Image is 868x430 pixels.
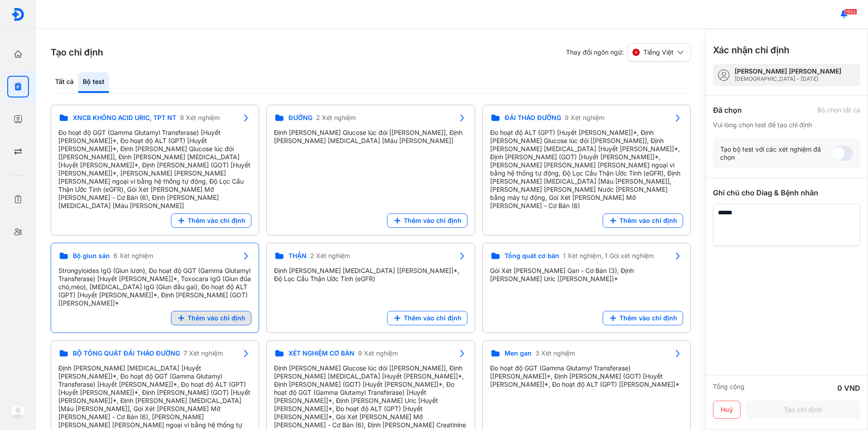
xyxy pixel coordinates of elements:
div: Ghi chú cho Diag & Bệnh nhân [713,187,860,198]
span: Thêm vào chỉ định [404,314,462,322]
span: 9 Xét nghiệm [180,114,220,122]
span: 7 Xét nghiệm [184,349,223,357]
div: Tất cả [51,72,78,93]
button: Thêm vào chỉ định [603,213,683,228]
span: 2 Xét nghiệm [316,114,356,122]
span: ĐƯỜNG [288,114,312,122]
span: 9 Xét nghiệm [358,349,398,357]
span: XNCB KHÔNG ACID URIC, TPT NT [73,114,176,122]
h3: Tạo chỉ định [51,46,103,59]
div: Đo hoạt độ ALT (GPT) [Huyết [PERSON_NAME]]*, Định [PERSON_NAME] Glucose lúc đói [[PERSON_NAME]], ... [490,129,683,210]
span: 3 Xét nghiệm [535,349,575,357]
button: Thêm vào chỉ định [171,311,251,325]
div: Vui lòng chọn test để tạo chỉ định [713,121,860,129]
span: 6 Xét nghiệm [113,252,153,260]
span: THẬN [288,252,307,260]
div: [PERSON_NAME] [PERSON_NAME] [735,67,841,75]
div: Định [PERSON_NAME] Glucose lúc đói [[PERSON_NAME]], Định [PERSON_NAME] [MEDICAL_DATA] [Máu [PERSO... [274,129,467,145]
span: Tiếng Việt [643,48,674,56]
span: Thêm vào chỉ định [404,217,462,225]
div: Thay đổi ngôn ngữ: [566,43,691,61]
div: Đo hoạt độ GGT (Gamma Glutamyl Transferase) [Huyết [PERSON_NAME]]*, Đo hoạt độ ALT (GPT) [Huyết [... [58,129,251,210]
span: Thêm vào chỉ định [188,314,245,322]
div: Tạo bộ test với các xét nghiệm đã chọn [720,145,831,162]
button: Thêm vào chỉ định [171,213,251,228]
span: 2 Xét nghiệm [310,252,350,260]
img: logo [11,405,25,419]
img: logo [11,8,25,21]
span: BỘ TỔNG QUÁT ĐÁI THÁO ĐƯỜNG [73,349,180,357]
div: Gói Xét [PERSON_NAME] Gan - Cơ Bản (3), Định [PERSON_NAME] Uric [[PERSON_NAME]]* [490,267,683,283]
span: Thêm vào chỉ định [619,314,677,322]
button: Thêm vào chỉ định [387,311,467,325]
span: 9 Xét nghiệm [565,114,604,122]
span: Thêm vào chỉ định [619,217,677,225]
span: 1552 [844,9,857,15]
div: Strongyloides IgG (Giun lươn), Đo hoạt độ GGT (Gamma Glutamyl Transferase) [Huyết [PERSON_NAME]]*... [58,267,251,307]
div: 0 VND [837,383,860,393]
button: Thêm vào chỉ định [387,213,467,228]
div: Bộ test [78,72,109,93]
button: Tạo chỉ định [746,401,860,419]
h3: Xác nhận chỉ định [713,44,789,56]
div: Đã chọn [713,105,742,116]
span: Bộ giun sán [73,252,110,260]
button: Thêm vào chỉ định [603,311,683,325]
span: ĐÁI THÁO ĐƯỜNG [505,114,561,122]
span: Tổng quát cơ bản [505,252,559,260]
button: Huỷ [713,401,741,419]
div: Tổng cộng [713,383,745,393]
div: Đo hoạt độ GGT (Gamma Glutamyl Transferase) [[PERSON_NAME]]*, Định [PERSON_NAME] (GOT) [Huyết [PE... [490,364,683,388]
div: Định [PERSON_NAME] [MEDICAL_DATA] [[PERSON_NAME]]*, Độ Lọc Cầu Thận Ước Tính (eGFR) [274,267,467,283]
div: [DEMOGRAPHIC_DATA] - [DATE] [735,75,841,83]
span: Men gan [505,349,532,357]
span: 1 Xét nghiệm, 1 Gói xét nghiệm [563,252,654,260]
div: Bỏ chọn tất cả [817,106,860,114]
span: XÉT NGHIỆM CƠ BẢN [288,349,354,357]
span: Thêm vào chỉ định [188,217,245,225]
